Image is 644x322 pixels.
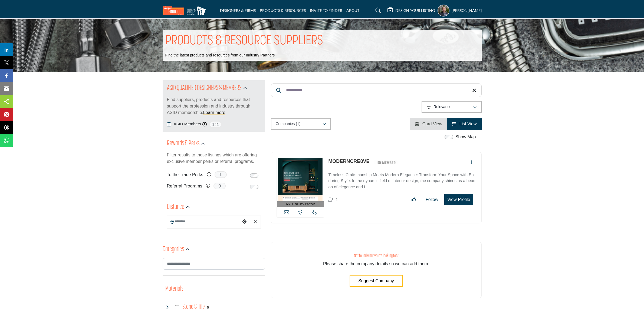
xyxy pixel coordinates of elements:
h5: [PERSON_NAME] [452,8,482,13]
span: Card View [422,122,442,126]
h4: Stone & Tile: Natural stone slabs, tiles and mosaics with unique veining and coloring. [182,302,205,312]
a: ASID Industry Partner [277,158,324,207]
p: Find suppliers, products and resources that support the profession and industry through ASID memb... [167,96,261,116]
h2: Distance [167,202,184,212]
span: Suggest Company [358,279,394,283]
a: Learn more [203,110,225,115]
p: Companies (1) [276,121,301,127]
span: ASID Industry Partner [286,202,315,206]
a: PRODUCTS & RESOURCES [260,8,306,13]
span: List View [459,122,477,126]
a: View List [452,122,477,126]
img: ASID Members Badge Icon [374,159,399,166]
button: Like listing [408,194,419,205]
h1: PRODUCTS & RESOURCE SUPPLIERS [165,33,323,49]
p: MODERNCRE8VE [328,158,369,165]
input: Search Category [163,258,265,270]
p: Relevance [433,104,451,110]
button: View Profile [444,194,473,205]
label: Referral Programs [167,181,202,191]
span: 1 [215,171,227,178]
li: List View [447,118,481,130]
a: Timeless Craftsmanship Meets Modern Elegance: Transform Your Space with Enduring Style. In the dy... [328,169,476,190]
a: INVITE TO FINDER [310,8,342,13]
div: Clear search location [251,216,259,228]
h2: Rewards & Perks [167,139,199,149]
input: ASID Members checkbox [167,122,171,126]
span: 0 [213,183,226,189]
button: Companies (1) [271,118,331,130]
p: Timeless Craftsmanship Meets Modern Elegance: Transform Your Space with Enduring Style. In the dy... [328,172,476,190]
b: 0 [207,306,209,309]
img: Site Logo [163,6,209,15]
div: Followers [328,196,338,203]
button: Suggest Company [350,275,403,287]
a: MODERNCRE8VE [328,159,369,164]
input: Search Keyword [271,83,482,97]
h2: Categories [163,245,184,254]
button: Show hide supplier dropdown [438,5,449,16]
input: Switch to Referral Programs [250,185,259,189]
p: Filter results to those listings which are offering exclusive member perks or referral programs. [167,152,261,165]
button: Follow [422,194,442,205]
a: DESIGNERS & FIRMS [220,8,256,13]
div: DESIGN YOUR LISTING [387,7,435,14]
label: ASID Members [174,121,201,127]
span: 141 [209,121,222,128]
div: Choose your current location [240,216,248,228]
label: To the Trade Perks [167,170,203,179]
a: ABOUT [346,8,359,13]
button: Materials [165,284,183,294]
span: 1 [336,197,338,202]
span: Please share the company details so we can add them: [323,261,429,266]
p: Find the latest products and resources from our Industry Partners [165,53,275,58]
input: Switch to To the Trade Perks [250,173,259,178]
h3: Not found what you're looking for? [282,253,471,259]
h2: ASID QUALIFIED DESIGNERS & MEMBERS [167,83,242,93]
button: Relevance [422,101,482,113]
h5: DESIGN YOUR LISTING [395,8,435,13]
li: Card View [410,118,447,130]
div: 0 Results For Stone & Tile [207,305,209,310]
a: View Card [415,122,442,126]
a: Search [370,6,385,15]
input: Select Stone & Tile checkbox [175,305,179,309]
img: MODERNCRE8VE [277,158,324,201]
input: Search Location [167,216,240,227]
label: Show Map [455,134,476,140]
a: Add To List [469,160,473,165]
